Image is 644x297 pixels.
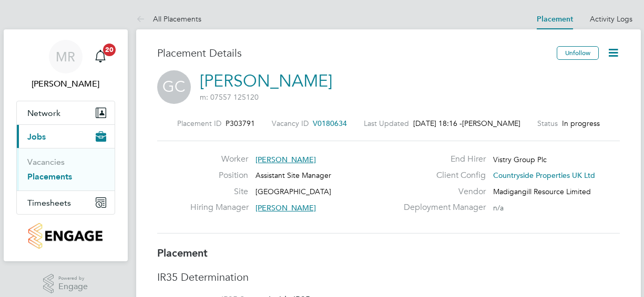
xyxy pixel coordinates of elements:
label: Placement ID [177,119,221,128]
span: [GEOGRAPHIC_DATA] [255,187,331,196]
label: Site [190,186,248,197]
span: n/a [493,203,504,213]
label: Worker [190,154,248,165]
a: Placements [27,172,72,182]
span: V0180634 [313,119,347,128]
nav: Main navigation [4,29,128,261]
div: Jobs [17,148,115,190]
label: Hiring Manager [190,202,248,213]
span: 20 [103,44,116,56]
a: Go to home page [16,223,115,249]
label: Client Config [397,170,486,181]
a: MR[PERSON_NAME] [16,40,115,90]
span: In progress [562,119,600,128]
label: Deployment Manager [397,202,486,213]
b: Placement [157,247,208,259]
span: [PERSON_NAME] [462,119,520,128]
label: Position [190,170,248,181]
span: [PERSON_NAME] [255,203,316,213]
button: Unfollow [557,46,599,60]
a: Placement [537,15,573,24]
span: [DATE] 18:16 - [413,119,462,128]
span: MR [56,50,75,63]
span: Assistant Site Manager [255,171,331,180]
h3: Placement Details [157,46,549,60]
span: m: 07557 125120 [200,92,259,102]
span: Engage [58,282,88,291]
label: Vendor [397,186,486,197]
a: Vacancies [27,157,65,167]
span: GC [157,70,191,104]
span: Madigangill Resource Limited [493,187,591,196]
label: Vacancy ID [272,119,309,128]
span: Jobs [27,132,46,142]
button: Jobs [17,125,115,148]
span: Mark Roberts [16,78,115,90]
label: Last Updated [364,119,409,128]
h3: IR35 Determination [157,270,620,284]
a: Activity Logs [590,14,632,24]
a: [PERSON_NAME] [200,71,332,91]
a: 20 [90,40,111,73]
img: countryside-properties-logo-retina.png [28,223,103,249]
a: Powered byEngage [43,274,88,294]
span: Vistry Group Plc [493,155,547,164]
button: Timesheets [17,191,115,214]
span: Network [27,108,60,118]
span: P303791 [226,119,255,128]
button: Network [17,101,115,124]
span: Powered by [58,274,88,283]
label: End Hirer [397,154,486,165]
span: Countryside Properties UK Ltd [493,171,595,180]
span: Timesheets [27,198,71,208]
span: [PERSON_NAME] [255,155,316,164]
a: All Placements [136,14,201,24]
label: Status [537,119,558,128]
